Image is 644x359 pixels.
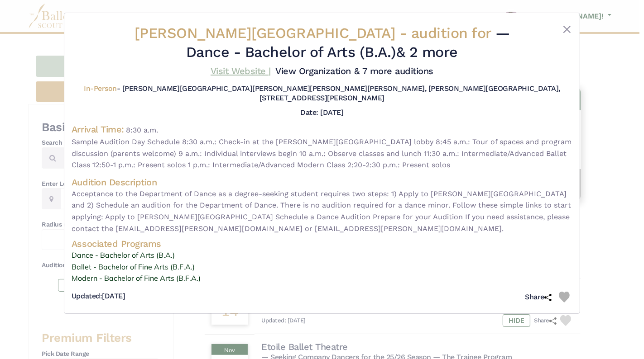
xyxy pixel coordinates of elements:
h5: - [PERSON_NAME][GEOGRAPHIC_DATA][PERSON_NAME][PERSON_NAME][PERSON_NAME], [PERSON_NAME][GEOGRAPHIC... [72,84,572,103]
h4: Audition Description [72,176,572,188]
a: Ballet - Bachelor of Fine Arts (B.F.A.) [72,261,572,273]
span: Updated: [72,292,102,300]
span: audition for [411,24,491,42]
h5: Date: [DATE] [300,108,343,117]
h5: [DATE] [72,292,125,301]
a: Visit Website | [211,66,271,76]
span: [PERSON_NAME][GEOGRAPHIC_DATA] - [135,24,495,42]
a: Dance - Bachelor of Arts (B.A.) [72,250,572,261]
span: Sample Audition Day Schedule 8:30 a.m.: Check-in at the [PERSON_NAME][GEOGRAPHIC_DATA] lobby 8:45... [72,136,572,171]
span: Acceptance to the Department of Dance as a degree-seeking student requires two steps: 1) Apply to... [72,188,572,234]
a: View Organization & 7 more auditions [275,66,433,76]
span: 8:30 a.m. [126,126,158,134]
a: & 2 more [396,43,458,61]
span: — Dance - Bachelor of Arts (B.A.) [186,24,509,61]
h4: Arrival Time: [72,124,124,135]
button: Close [562,24,572,35]
h5: Share [525,293,552,302]
h4: Associated Programs [72,238,572,250]
a: Modern - Bachelor of Fine Arts (B.F.A.) [72,273,572,284]
span: In-Person [84,84,117,93]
